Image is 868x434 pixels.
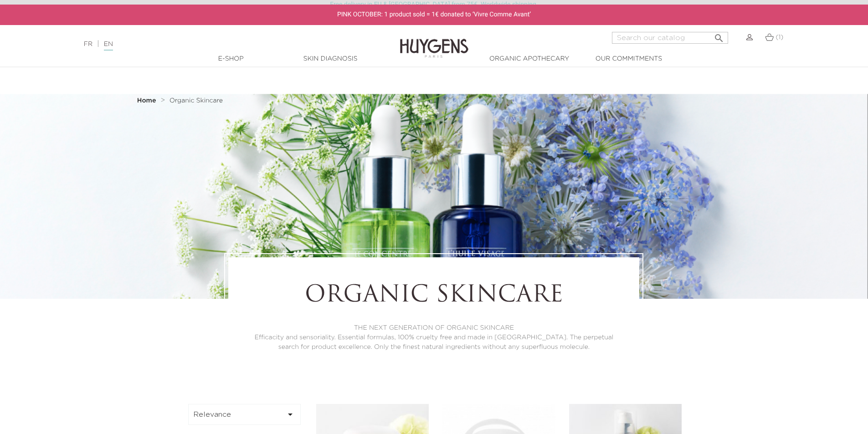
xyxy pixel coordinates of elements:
[104,41,113,51] a: EN
[714,30,724,41] i: 
[285,409,296,420] i: 
[285,54,376,64] a: Skin Diagnosis
[253,282,614,310] h1: Organic Skincare
[137,97,156,104] strong: Home
[484,54,575,64] a: Organic Apothecary
[137,97,158,104] a: Home
[253,323,614,333] p: THE NEXT GENERATION OF ORGANIC SKINCARE
[84,41,92,47] a: FR
[400,24,468,59] img: Huygens
[253,333,614,352] p: Efficacity and sensoriality. Essential formulas, 100% cruelty free and made in [GEOGRAPHIC_DATA]....
[188,404,301,425] button: Relevance
[169,97,223,104] a: Organic Skincare
[583,54,674,64] a: Our commitments
[169,97,223,104] span: Organic Skincare
[185,54,277,64] a: E-Shop
[776,34,783,41] span: (1)
[612,32,728,44] input: Search
[79,39,355,50] div: |
[711,29,727,41] button: 
[765,34,784,41] a: (1)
